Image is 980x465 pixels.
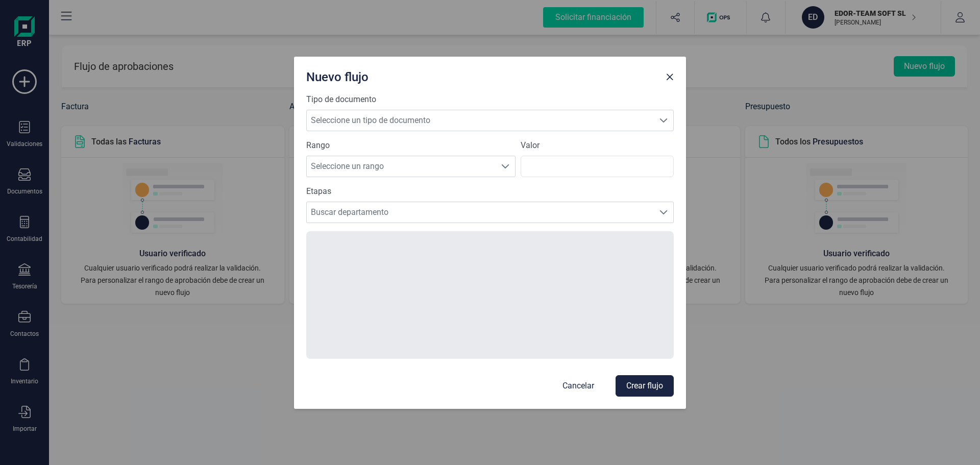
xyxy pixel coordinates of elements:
button: Close [661,69,678,85]
label: Etapas [306,185,331,198]
span: Seleccione un rango [307,156,496,177]
label: Rango [306,139,516,152]
div: Nuevo flujo [302,65,661,85]
label: Valor [521,139,674,152]
p: Cancelar [562,380,594,392]
label: Tipo de documento [306,93,376,106]
span: Seleccione un tipo de documento [307,110,654,131]
button: Crear flujo [616,375,674,397]
span: Buscar departamento [307,202,654,223]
